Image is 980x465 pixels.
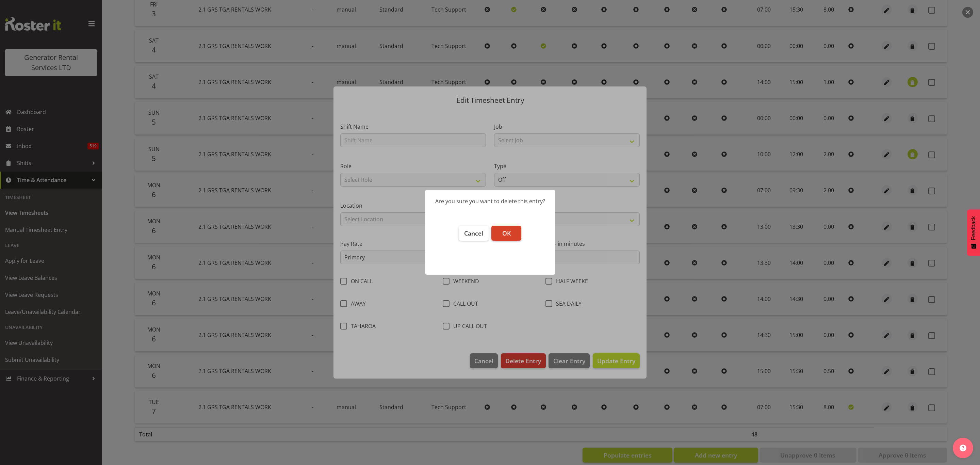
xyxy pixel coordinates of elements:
[435,197,545,205] div: Are you sure you want to delete this entry?
[491,226,521,241] button: OK
[970,216,977,240] span: Feedback
[960,445,966,451] img: help-xxl-2.png
[967,209,980,256] button: Feedback - Show survey
[459,226,489,241] button: Cancel
[464,229,483,237] span: Cancel
[502,229,511,237] span: OK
